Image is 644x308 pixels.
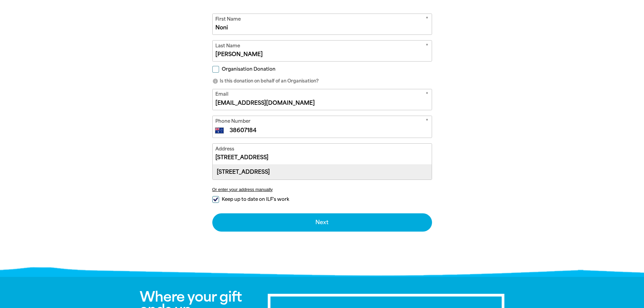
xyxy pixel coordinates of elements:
[212,187,432,192] button: Or enter your address manually
[222,66,276,72] span: Organisation Donation
[213,165,432,179] div: [STREET_ADDRESS]
[222,196,289,203] span: Keep up to date on ILF's work
[212,78,218,84] i: info
[212,78,432,85] p: Is this donation on behalf of an Organisation?
[212,213,432,232] button: Next
[212,66,219,73] input: Organisation Donation
[212,196,219,203] input: Keep up to date on ILF's work
[426,118,428,126] i: Required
